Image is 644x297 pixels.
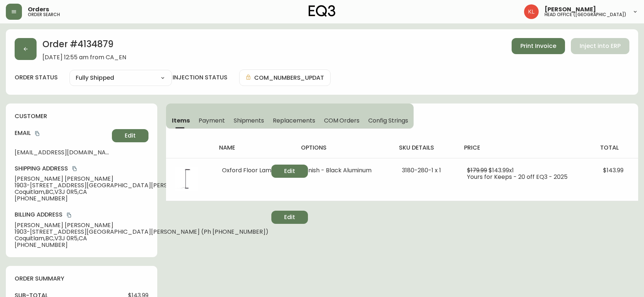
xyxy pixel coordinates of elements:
[15,176,268,182] span: [PERSON_NAME] [PERSON_NAME]
[284,167,295,175] span: Edit
[112,129,148,142] button: Edit
[172,117,190,124] span: Items
[512,38,565,54] button: Print Invoice
[520,42,556,50] span: Print Invoice
[15,195,268,202] span: [PHONE_NUMBER]
[15,189,268,195] span: Coquitlam , BC , V3J 0R5 , CA
[489,166,514,174] span: $143.99 x 1
[15,229,268,235] span: 1903-[STREET_ADDRESS][GEOGRAPHIC_DATA][PERSON_NAME] (Ph [PHONE_NUMBER])
[15,182,268,189] span: 1903-[STREET_ADDRESS][GEOGRAPHIC_DATA][PERSON_NAME] (Ph [PHONE_NUMBER])
[15,222,268,229] span: [PERSON_NAME] [PERSON_NAME]
[284,213,295,221] span: Edit
[222,166,275,174] span: Oxford Floor Lamp
[173,74,227,82] h4: injection status
[65,211,73,219] button: copy
[15,275,148,283] h4: order summary
[28,12,60,17] h5: order search
[464,144,588,152] h4: price
[15,129,109,137] h4: Email
[368,117,408,124] span: Config Strings
[603,166,624,174] span: $143.99
[15,242,268,248] span: [PHONE_NUMBER]
[273,117,315,124] span: Replacements
[15,149,109,156] span: [EMAIL_ADDRESS][DOMAIN_NAME]
[15,74,58,82] label: order status
[467,173,568,181] span: Yours for Keeps - 20 off EQ3 - 2025
[175,167,198,191] img: 5f2751f6-af5e-471c-83f2-94b38062159d.jpg
[28,7,49,12] span: Orders
[199,117,225,124] span: Payment
[34,130,41,137] button: copy
[304,167,384,174] li: Finish - Black Aluminum
[219,144,289,152] h4: name
[15,165,268,173] h4: Shipping Address
[15,112,148,120] h4: customer
[324,117,360,124] span: COM Orders
[234,117,264,124] span: Shipments
[42,54,126,61] span: [DATE] 12:55 am from CA_EN
[309,5,336,17] img: logo
[71,165,78,172] button: copy
[125,132,136,140] span: Edit
[15,211,268,219] h4: Billing Address
[524,4,539,19] img: 2c0c8aa7421344cf0398c7f872b772b5
[271,165,308,178] button: Edit
[600,144,632,152] h4: total
[545,12,626,17] h5: head office ([GEOGRAPHIC_DATA])
[301,144,387,152] h4: options
[545,7,596,12] span: [PERSON_NAME]
[402,166,441,174] span: 3180-280-1 x 1
[467,166,487,174] span: $179.99
[399,144,452,152] h4: sku details
[42,38,126,54] h2: Order # 4134879
[15,235,268,242] span: Coquitlam , BC , V3J 0R5 , CA
[271,211,308,224] button: Edit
